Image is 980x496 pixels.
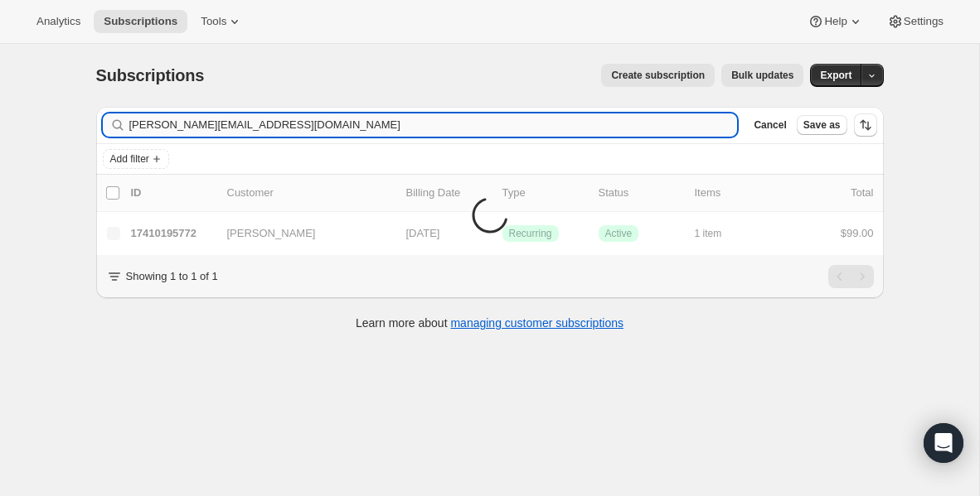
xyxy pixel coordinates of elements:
p: Learn more about [356,315,623,331]
span: Create subscription [611,69,705,82]
span: Bulk updates [731,69,793,82]
button: Help [798,10,873,33]
span: Analytics [36,15,80,28]
button: Export [810,64,861,87]
button: Tools [191,10,253,33]
span: Subscriptions [96,66,205,84]
p: Showing 1 to 1 of 1 [126,268,218,285]
span: Save as [803,118,841,132]
button: Bulk updates [721,64,803,87]
button: Add filter [103,149,169,169]
button: Create subscription [601,64,715,87]
nav: Pagination [828,265,874,288]
button: Analytics [27,10,90,33]
button: Settings [877,10,953,33]
span: Export [820,69,851,82]
span: Tools [201,15,226,28]
button: Cancel [747,115,793,135]
span: Help [824,15,847,28]
span: Subscriptions [104,15,177,28]
span: Add filter [110,152,149,166]
input: Filter subscribers [129,113,738,137]
div: Open Intercom Messenger [924,423,963,463]
span: Cancel [754,118,786,132]
a: managing customer subscriptions [450,316,623,330]
button: Subscriptions [94,10,187,33]
button: Sort the results [854,113,877,137]
button: Save as [797,115,847,135]
span: Settings [904,15,944,28]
